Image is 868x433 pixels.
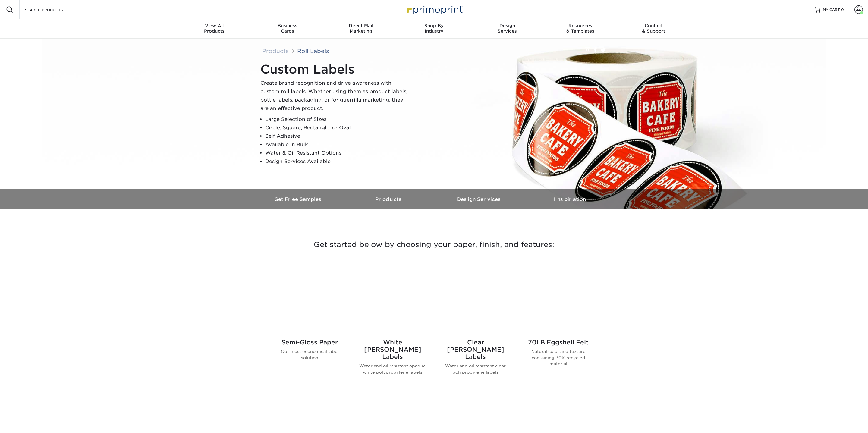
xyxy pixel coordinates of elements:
[470,23,544,34] div: Services
[251,23,324,34] div: Cards
[265,115,411,124] li: Large Selection of Sizes
[265,124,411,132] li: Circle, Square, Rectangle, or Oval
[441,265,510,334] img: Clear BOPP Labels Roll Labels
[251,19,324,39] a: BusinessCards
[524,189,615,209] a: Inspiration
[524,339,593,346] h2: 70LB Eggshell Felt
[344,189,434,209] a: Products
[544,19,617,39] a: Resources& Templates
[265,157,411,166] li: Design Services Available
[178,19,251,39] a: View AllProducts
[358,265,427,385] a: White BOPP Labels Roll Labels White [PERSON_NAME] Labels Water and oil resistant opaque white pol...
[260,79,411,113] p: Create brand recognition and drive awareness with custom roll labels. Whether using them as produ...
[275,348,344,361] p: Our most economical label solution
[275,339,344,346] h2: Semi-Gloss Paper
[841,8,844,12] span: 0
[398,23,471,28] span: Shop By
[617,23,690,34] div: & Support
[524,348,593,367] p: Natural color and texture containing 30% recycled material
[251,23,324,28] span: Business
[434,196,524,202] h3: Design Services
[260,62,411,77] h1: Custom Labels
[324,19,398,39] a: Direct MailMarketing
[178,23,251,34] div: Products
[617,19,690,39] a: Contact& Support
[297,48,329,54] a: Roll Labels
[178,23,251,28] span: View All
[524,265,593,385] a: 70LB Eggshell Felt Roll Labels 70LB Eggshell Felt Natural color and texture containing 30% recycl...
[544,23,617,28] span: Resources
[358,265,427,334] img: White BOPP Labels Roll Labels
[441,339,510,360] h2: Clear [PERSON_NAME] Labels
[262,48,289,54] a: Products
[470,19,544,39] a: DesignServices
[398,19,471,39] a: Shop ByIndustry
[398,23,471,34] div: Industry
[823,7,840,12] span: MY CART
[24,6,83,13] input: SEARCH PRODUCTS.....
[265,149,411,157] li: Water & Oil Resistant Options
[358,339,427,360] h2: White [PERSON_NAME] Labels
[524,196,615,202] h3: Inspiration
[470,23,544,28] span: Design
[441,363,510,375] p: Water and oil resistant clear polypropylene labels
[258,231,610,258] h3: Get started below by choosing your paper, finish, and features:
[404,3,464,16] img: Primoprint
[434,189,524,209] a: Design Services
[324,23,398,28] span: Direct Mail
[275,265,344,385] a: Semi-Gloss Paper Roll Labels Semi-Gloss Paper Our most economical label solution
[617,23,690,28] span: Contact
[344,196,434,202] h3: Products
[441,265,510,385] a: Clear BOPP Labels Roll Labels Clear [PERSON_NAME] Labels Water and oil resistant clear polypropyl...
[253,189,344,209] a: Get Free Samples
[324,23,398,34] div: Marketing
[253,196,344,202] h3: Get Free Samples
[265,132,411,140] li: Self-Adhesive
[524,265,593,334] img: 70LB Eggshell Felt Roll Labels
[275,265,344,334] img: Semi-Gloss Paper Roll Labels
[265,140,411,149] li: Available in Bulk
[358,363,427,375] p: Water and oil resistant opaque white polypropylene labels
[544,23,617,34] div: & Templates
